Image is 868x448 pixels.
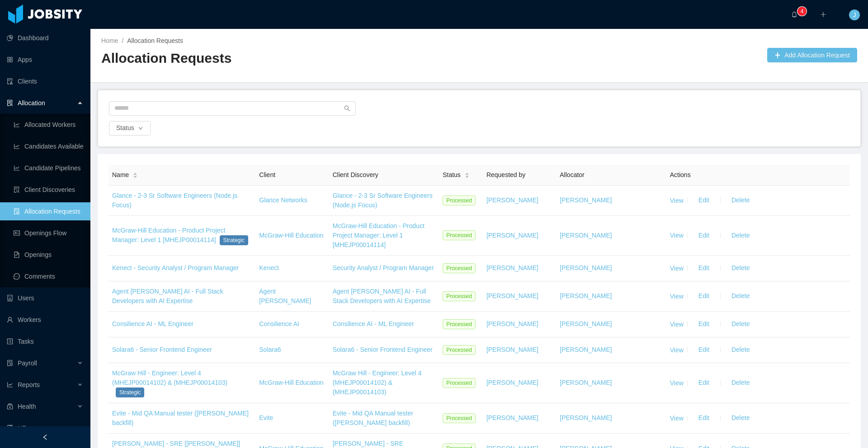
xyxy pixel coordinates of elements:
[443,319,476,329] span: Processed
[7,100,13,106] i: icon: solution
[14,137,83,155] a: icon: line-chartCandidates Available
[797,7,807,16] sup: 4
[7,403,13,410] i: icon: medicine-box
[333,264,434,271] a: Security Analyst / Program Manager
[333,320,414,327] a: Consilience AI - ML Engineer
[7,72,83,90] a: icon: auditClients
[7,425,13,431] i: icon: book
[112,227,226,243] a: McGraw-Hill Education - Product Project Manager: Level 1 [MHEJP00014114]
[7,382,13,388] i: icon: line-chart
[691,317,717,331] button: Edit
[724,289,757,303] button: Delete
[333,346,433,353] a: Solara6 - Senior Frontend Engineer
[820,11,826,18] i: icon: plus
[18,359,37,367] span: Payroll
[18,99,45,107] span: Allocation
[259,288,311,304] a: Agent [PERSON_NAME]
[724,193,757,208] button: Delete
[14,181,83,199] a: icon: file-searchClient Discoveries
[560,292,612,299] a: [PERSON_NAME]
[14,267,83,285] a: icon: messageComments
[670,292,684,299] a: View
[724,317,757,331] button: Delete
[259,264,279,271] a: Kenect
[14,159,83,177] a: icon: line-chartCandidate Pipelines
[560,232,612,239] a: [PERSON_NAME]
[670,346,684,353] a: View
[486,292,538,299] a: [PERSON_NAME]
[560,320,612,327] a: [PERSON_NAME]
[112,369,227,386] a: McGraw Hill - Engineer: Level 4 (MHEJP00014102) & (MHEJP00014103)
[7,51,83,69] a: icon: appstoreApps
[7,289,83,307] a: icon: robotUsers
[101,37,118,44] a: Home
[801,7,804,16] p: 4
[7,332,83,350] a: icon: profileTasks
[344,105,350,112] i: icon: search
[333,288,431,304] a: Agent [PERSON_NAME] AI - Full Stack Developers with AI Expertise
[560,171,584,178] span: Allocator
[560,346,612,353] a: [PERSON_NAME]
[486,196,538,204] a: [PERSON_NAME]
[259,320,299,327] a: Consilience AI
[112,410,249,426] a: Evite - Mid QA Manual tester ([PERSON_NAME] backfill)
[18,381,40,388] span: Reports
[14,246,83,264] a: icon: file-textOpenings
[122,37,123,44] span: /
[7,29,83,47] a: icon: pie-chartDashboard
[724,343,757,357] button: Delete
[443,345,476,355] span: Processed
[670,379,684,386] a: View
[691,289,717,303] button: Edit
[18,425,27,432] span: HR
[333,369,422,396] a: McGraw Hill - Engineer: Level 4 (MHEJP00014102) & (MHEJP00014103)
[853,9,856,20] span: J
[486,379,538,386] a: [PERSON_NAME]
[464,171,470,177] div: Sort
[443,291,476,301] span: Processed
[112,346,212,353] a: Solara6 - Senior Frontend Engineer
[464,175,469,177] i: icon: caret-down
[443,263,476,273] span: Processed
[560,264,612,271] a: [PERSON_NAME]
[133,175,138,177] i: icon: caret-down
[691,376,717,390] button: Edit
[691,228,717,243] button: Edit
[486,171,525,178] span: Requested by
[767,48,857,62] button: icon: plusAdd Allocation Request
[560,196,612,204] a: [PERSON_NAME]
[791,11,797,18] i: icon: bell
[112,170,129,180] span: Name
[486,232,538,239] a: [PERSON_NAME]
[560,414,612,421] a: [PERSON_NAME]
[724,261,757,275] button: Delete
[724,411,757,425] button: Delete
[670,320,684,327] a: View
[464,171,469,174] i: icon: caret-up
[670,232,684,239] a: View
[560,379,612,386] a: [PERSON_NAME]
[127,37,183,44] span: Allocation Requests
[7,360,13,366] i: icon: file-protect
[670,196,684,204] a: View
[333,192,433,209] a: Glance - 2-3 Sr Software Engineers (Node.js Focus)
[443,170,461,180] span: Status
[259,171,275,178] span: Client
[724,376,757,390] button: Delete
[18,403,36,410] span: Health
[691,193,717,208] button: Edit
[486,264,538,271] a: [PERSON_NAME]
[443,196,476,205] span: Processed
[112,192,237,209] a: Glance - 2-3 Sr Software Engineers (Node.js Focus)
[443,413,476,423] span: Processed
[259,379,323,386] a: McGraw-Hill Education
[333,410,413,426] a: Evite - Mid QA Manual tester ([PERSON_NAME] backfill)
[109,121,151,135] button: Statusicon: down
[14,202,83,220] a: icon: file-doneAllocation Requests
[14,224,83,242] a: icon: idcardOpenings Flow
[116,387,144,397] span: Strategic
[101,49,479,68] h2: Allocation Requests
[112,288,223,304] a: Agent [PERSON_NAME] AI - Full Stack Developers with AI Expertise
[691,343,717,357] button: Edit
[724,228,757,243] button: Delete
